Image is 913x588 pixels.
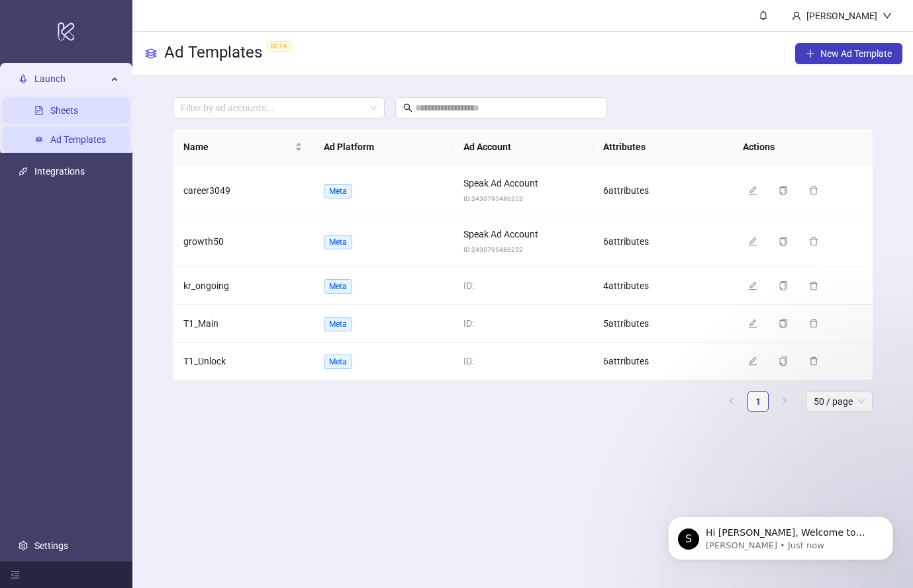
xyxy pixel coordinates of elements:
span: menu-fold [11,570,20,579]
span: edit [748,319,757,328]
a: Integrations [34,166,85,177]
span: delete [809,319,818,328]
span: 5 attribute s [603,318,649,329]
span: search [403,103,412,112]
th: Name [173,129,312,165]
th: Ad Account [453,129,593,165]
iframe: Intercom notifications message [648,489,913,581]
span: ID: [463,280,474,291]
span: Launch [34,65,107,92]
span: Meta [324,317,352,331]
button: Duplicate template [773,183,798,198]
li: 1 [747,391,769,412]
span: copy [779,357,788,366]
button: Duplicate template [773,233,798,249]
span: Hi [PERSON_NAME], Welcome to [DOMAIN_NAME]! 🎉 You’re all set to start launching ads effortlessly.... [58,38,227,312]
span: ID: 2430795486252 [463,195,523,202]
span: edit [748,186,757,195]
span: delete [809,186,818,195]
th: Ad Platform [313,129,453,165]
span: copy [779,186,788,195]
span: Meta [324,279,352,294]
span: plus [806,49,815,58]
a: Sheets [50,105,78,116]
span: growth50 [183,236,224,247]
button: Delete template [804,315,829,331]
div: [PERSON_NAME] [801,9,883,23]
a: 1 [748,392,768,411]
span: BETA [267,41,291,52]
span: 50 / page [814,392,865,411]
button: Delete template [804,353,829,369]
button: Duplicate template [773,278,798,294]
span: 6 attribute s [603,236,649,247]
span: Speak Ad Account [463,178,538,189]
span: copy [779,237,788,246]
th: Actions [732,129,872,165]
span: Speak Ad Account [463,229,538,239]
button: Delete template [804,278,829,294]
th: Attributes [593,129,732,165]
li: Previous Page [721,391,742,412]
button: Edit template [743,353,768,369]
h3: Ad Templates [164,42,296,65]
button: Edit template [743,315,768,331]
button: Duplicate template [773,353,798,369]
span: delete [809,357,818,366]
span: Name [183,140,291,154]
button: left [721,391,742,412]
button: Edit template [743,233,768,249]
div: Page Size [806,391,873,412]
button: right [774,391,795,412]
span: rocket [19,74,28,83]
span: user [792,11,801,21]
span: copy [779,319,788,328]
span: edit [748,281,757,290]
span: copy [779,281,788,290]
span: career3049 [183,185,230,196]
span: kr_ongoing [183,280,229,291]
span: Meta [324,184,352,198]
a: Ad Templates [50,134,106,145]
button: Delete template [804,183,829,198]
a: Settings [34,540,68,551]
span: edit [748,357,757,366]
span: delete [809,281,818,290]
span: Meta [324,355,352,369]
span: Meta [324,235,352,249]
p: Message from Simon, sent Just now [58,51,228,63]
span: ID: 2430795486252 [463,246,523,253]
span: ID: [463,318,474,329]
span: New Ad Template [820,48,892,59]
span: T1_Main [183,318,218,329]
button: New Ad Template [795,43,902,64]
li: Next Page [774,391,795,412]
button: Duplicate template [773,315,798,331]
span: down [883,11,892,21]
span: left [728,397,736,405]
span: delete [809,237,818,246]
button: Edit template [743,183,768,198]
button: Delete template [804,233,829,249]
span: bell [759,11,768,20]
span: T1_Unlock [183,356,226,366]
button: Edit template [743,278,768,294]
span: 6 attribute s [603,356,649,366]
span: ID: [463,356,474,366]
span: 4 attribute s [603,280,649,291]
span: edit [748,237,757,246]
span: right [781,397,789,405]
span: 6 attribute s [603,185,649,196]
